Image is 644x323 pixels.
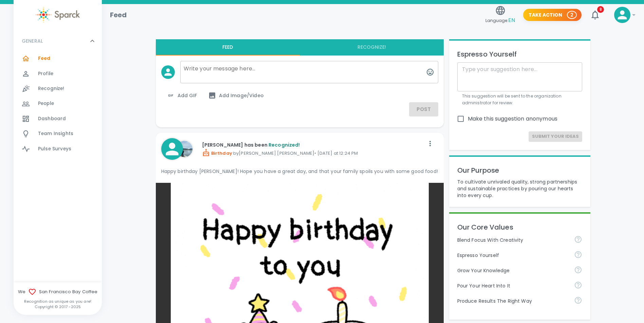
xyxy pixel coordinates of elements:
button: Recognize! [300,39,444,56]
div: GENERAL [14,51,102,159]
svg: Share your voice and your ideas [574,251,582,259]
span: Birthday [202,150,232,156]
button: Feed [156,39,300,56]
p: To cultivate unrivaled quality, strong partnerships and sustainable practices by pouring our hear... [457,178,582,199]
p: Blend Focus With Creativity [457,237,569,243]
span: Add GIF [167,91,197,100]
svg: Come to work to make a difference in your own way [574,281,582,289]
span: Feed [38,55,51,62]
span: People [38,100,54,107]
span: Team Insights [38,130,73,137]
a: Profile [14,66,102,81]
div: interaction tabs [156,39,444,56]
p: GENERAL [22,38,43,44]
a: Pulse Surveys [14,142,102,156]
a: Team Insights [14,126,102,141]
a: Sparck logo [14,7,102,23]
p: Espresso Yourself [457,49,582,60]
img: Sparck logo [36,7,80,23]
p: [PERSON_NAME] has been [202,142,425,148]
p: Espresso Yourself [457,252,569,259]
a: People [14,96,102,111]
span: Make this suggestion anonymous [468,115,558,123]
a: Feed [14,51,102,66]
p: Our Purpose [457,165,582,176]
span: Language: [485,16,515,25]
span: Recognize! [38,85,65,92]
span: Add Image/Video [208,91,264,100]
img: Picture of Anna Belle Heredia [176,141,192,157]
p: This suggestion will be sent to the organization administrator for review. [462,93,577,106]
span: We San Francisco Bay Coffee [14,288,102,296]
span: 8 [597,6,604,13]
span: EN [508,16,515,24]
p: Produce Results The Right Way [457,298,569,304]
span: Recognized! [269,142,300,148]
svg: Achieve goals today and innovate for tomorrow [574,235,582,243]
button: 8 [587,7,603,23]
button: Take Action 2 [523,9,582,21]
span: Dashboard [38,115,66,122]
span: Pulse Surveys [38,146,71,152]
p: Recognition as unique as you are! [14,299,102,304]
p: Happy birthday [PERSON_NAME]! Hope you have a great day, and that your family spoils you with som... [161,168,438,175]
svg: Find success working together and doing the right thing [574,296,582,304]
h1: Feed [110,9,127,20]
p: Grow Your Knowledge [457,267,569,274]
span: Profile [38,70,53,77]
p: Copyright © 2017 - 2025 [14,304,102,309]
a: Dashboard [14,111,102,126]
div: GENERAL [14,31,102,51]
svg: Follow your curiosity and learn together [574,266,582,274]
p: by [PERSON_NAME] [PERSON_NAME] • [DATE] at 12:24 PM [202,149,425,157]
a: Recognize! [14,81,102,96]
p: Our Core Values [457,222,582,233]
p: Pour Your Heart Into It [457,282,569,289]
p: 2 [570,12,573,18]
button: Language:EN [483,3,518,27]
